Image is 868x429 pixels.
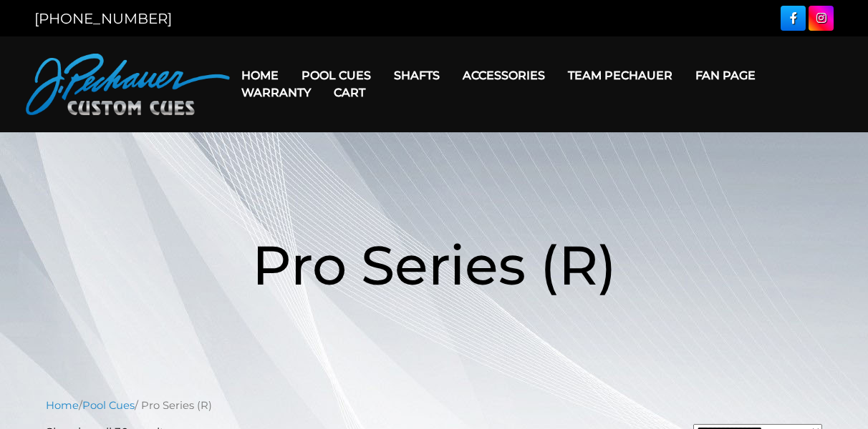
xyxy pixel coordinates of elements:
[34,10,172,27] a: [PHONE_NUMBER]
[322,74,377,111] a: Cart
[230,74,322,111] a: Warranty
[26,54,230,115] img: Pechauer Custom Cues
[82,399,135,412] a: Pool Cues
[230,57,290,94] a: Home
[382,57,451,94] a: Shafts
[46,399,79,412] a: Home
[290,57,382,94] a: Pool Cues
[556,57,684,94] a: Team Pechauer
[252,232,617,298] span: Pro Series (R)
[451,57,556,94] a: Accessories
[684,57,767,94] a: Fan Page
[46,398,822,413] nav: Breadcrumb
